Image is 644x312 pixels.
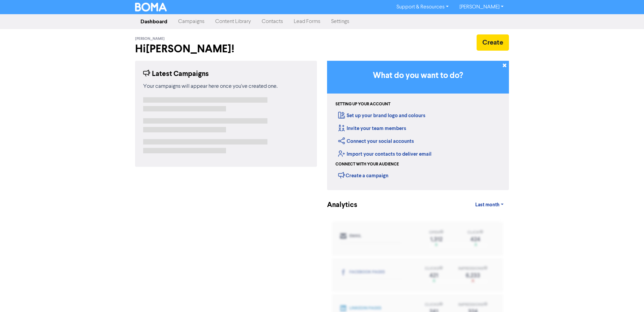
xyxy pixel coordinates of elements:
img: BOMA Logo [135,3,167,11]
a: Campaigns [173,15,210,28]
a: Support & Resources [391,2,454,12]
a: Content Library [210,15,256,28]
button: Create [477,34,509,51]
a: [PERSON_NAME] [454,2,509,12]
div: Connect with your audience [335,161,399,167]
div: Analytics [327,200,349,210]
a: Import your contacts to deliver email [338,151,431,157]
a: Connect your social accounts [338,138,414,145]
span: Last month [475,202,500,208]
div: Setting up your account [335,101,390,107]
div: Create a campaign [338,170,388,180]
span: [PERSON_NAME] [135,36,165,41]
div: Latest Campaigns [143,69,209,79]
h3: What do you want to do? [337,71,499,81]
div: Your campaigns will appear here once you've created one. [143,82,309,90]
a: Invite your team members [338,125,406,132]
h2: Hi [PERSON_NAME] ! [135,43,317,55]
a: Lead Forms [288,15,326,28]
a: Set up your brand logo and colours [338,112,425,119]
div: Getting Started in BOMA [327,61,509,190]
a: Contacts [256,15,288,28]
a: Last month [470,198,509,212]
a: Dashboard [135,15,173,28]
a: Settings [326,15,355,28]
